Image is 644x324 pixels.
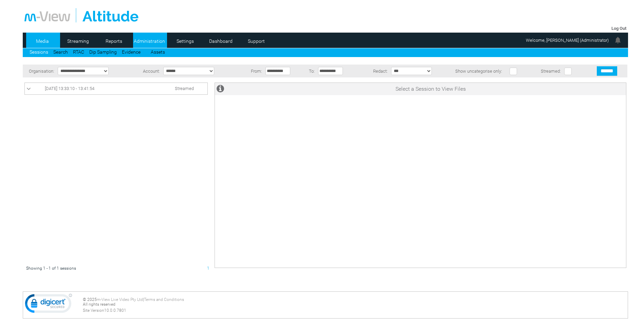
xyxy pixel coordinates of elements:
[455,69,502,74] span: Show uncategorise only:
[104,308,126,313] span: 10.0.0.7801
[303,65,316,77] td: To:
[235,83,626,95] td: Select a Session to View Files
[611,26,626,31] a: Log Out
[30,49,48,55] a: Sessions
[53,49,68,55] a: Search
[541,69,561,74] span: Streamed:
[23,65,56,77] td: Organisation:
[73,49,84,55] a: RTAC
[25,293,72,317] img: DigiCert Secured Site Seal
[207,266,209,271] span: 1
[26,266,76,271] span: Showing 1 - 1 of 1 sessions
[243,65,264,77] td: From:
[240,36,273,46] a: Support
[169,36,202,46] a: Settings
[97,297,143,302] a: m-View Live Video Pty Ltd
[356,65,389,77] td: Redact:
[45,86,94,91] span: [DATE] 13:33:10 - 13:41:54
[97,36,130,46] a: Reports
[83,297,626,313] div: © 2025 | All rights reserved
[26,36,59,46] a: Media
[151,49,165,55] a: Assets
[83,308,626,313] div: Site Version
[133,36,166,46] a: Administration
[62,36,95,46] a: Streaming
[122,49,141,55] a: Evidence
[26,85,206,93] a: [DATE] 13:33:10 - 13:41:54
[133,65,162,77] td: Account:
[89,49,117,55] a: Dip Sampling
[614,36,622,44] img: bell24.png
[144,297,184,302] a: Terms and Conditions
[175,86,194,91] span: Streamed
[526,38,609,43] span: Welcome, [PERSON_NAME] (Administrator)
[204,36,237,46] a: Dashboard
